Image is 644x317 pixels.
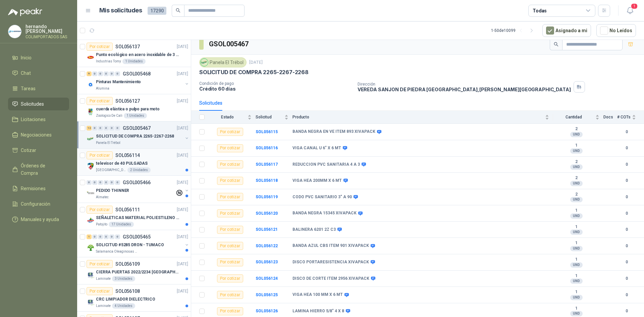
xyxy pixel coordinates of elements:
p: Patojito [96,222,107,227]
p: GSOL005468 [123,71,151,76]
span: Remisiones [21,185,46,192]
div: 0 [115,71,120,76]
b: SOL056123 [256,260,278,264]
div: Por cotizar [87,43,113,51]
div: Por cotizar [217,128,243,136]
p: GSOL005467 [123,126,151,130]
img: Company Logo [87,108,95,116]
div: 0 [104,126,109,130]
div: 9 [87,71,92,76]
div: Por cotizar [217,274,243,282]
a: 9 0 0 0 0 0 GSOL005468[DATE] Company LogoPinturas MantenimientoAlumina [87,70,190,91]
div: UND [570,213,583,219]
b: 0 [617,145,636,151]
p: VEREDA SANJON DE PIEDRA [GEOGRAPHIC_DATA] , [PERSON_NAME][GEOGRAPHIC_DATA] [358,87,571,92]
p: Almatec [96,195,109,200]
div: Por cotizar [217,209,243,217]
div: UND [570,148,583,154]
th: Cantidad [553,111,603,124]
b: SOL056124 [256,276,278,281]
a: SOL056115 [256,129,278,134]
img: Company Logo [87,189,95,197]
b: 0 [617,129,636,135]
p: GSOL005465 [123,234,151,239]
p: cuerda elástica o pulpo para moto [96,106,160,112]
img: Company Logo [87,135,95,143]
a: Inicio [8,51,69,64]
a: SOL056117 [256,162,278,167]
div: 12 [87,126,92,130]
b: 0 [617,292,636,298]
div: 0 [87,180,92,185]
b: BANDA NEGRA 15345 XIVAPACK [292,211,357,216]
b: 1 [553,208,599,213]
b: DISCO PORTARESISTENCIA XIVAPACK [292,260,369,265]
b: VIGA HEA 200MM X 6 MT [292,178,342,183]
p: SOLICITUD DE COMPRA 2265-2267-2268 [199,69,309,76]
span: Configuración [21,200,50,208]
b: 1 [553,289,599,295]
a: Cotizar [8,144,69,157]
p: [DATE] [177,288,188,295]
span: search [176,8,180,13]
p: Panela El Trébol [96,140,120,146]
div: 1 - 50 de 10099 [491,25,537,36]
b: VIGA HEA 100 MM X 6 MT [292,292,343,298]
a: 1 0 0 0 0 0 GSOL005465[DATE] Company LogoSOLICITUD #5285 DRON - TUMACOSalamanca Oleaginosas SAS [87,233,190,254]
a: Por cotizarSOL056111[DATE] Company LogoSEÑALETICAS MATERIAL POLIESTILENO CON VINILO LAMINADO CALI... [77,203,191,230]
p: Punto ecológico en acero inoxidable de 3 puestos, con capacidad para 121L cada división. [96,52,179,58]
span: Estado [209,115,246,119]
th: Docs [603,111,617,124]
p: Condición de pago [199,81,352,86]
span: Solicitudes [21,100,44,108]
div: 0 [104,180,109,185]
div: 1 [87,234,92,239]
div: Solicitudes [199,99,222,107]
a: SOL056116 [256,146,278,150]
a: 0 0 0 0 0 0 GSOL005466[DATE] Company LogoPEDIDO THINNERAlmatec [87,178,190,200]
div: 0 [98,180,103,185]
a: SOL056122 [256,244,278,248]
b: 2 [553,175,599,181]
div: 0 [115,180,120,185]
p: hernando [PERSON_NAME] [25,24,69,34]
b: 0 [617,259,636,265]
span: Tareas [21,85,36,92]
p: [DATE] [177,71,188,77]
div: 0 [98,71,103,76]
img: Company Logo [87,162,95,170]
div: UND [570,197,583,202]
div: 1 Unidades [122,59,146,64]
div: 1 Unidades [124,113,147,118]
span: 1 [631,3,638,9]
b: 1 [553,306,599,311]
a: SOL056121 [256,227,278,232]
div: 4 Unidades [112,303,135,309]
a: SOL056119 [256,195,278,199]
img: Company Logo [87,81,95,89]
p: SEÑALETICAS MATERIAL POLIESTILENO CON VINILO LAMINADO CALIBRE 60 [96,215,179,221]
p: Zoologico De Cali [96,113,122,118]
div: Por cotizar [87,260,113,268]
p: [DATE] [177,44,188,50]
p: PEDIDO THINNER [96,188,129,194]
div: 0 [92,180,97,185]
th: Solicitud [256,111,292,124]
b: 2 [553,126,599,132]
div: Por cotizar [217,226,243,234]
span: # COTs [617,115,631,119]
button: No Leídos [596,24,636,37]
p: Salamanca Oleaginosas SAS [96,249,138,254]
div: UND [570,229,583,235]
div: Por cotizar [87,287,113,295]
div: Por cotizar [217,307,243,315]
b: 0 [617,177,636,184]
a: Remisiones [8,182,69,195]
p: [DATE] [177,234,188,240]
span: Órdenes de Compra [21,162,63,177]
span: Producto [292,115,544,119]
p: CIERRA PUERTAS 2022/2234 [GEOGRAPHIC_DATA] [96,269,179,275]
